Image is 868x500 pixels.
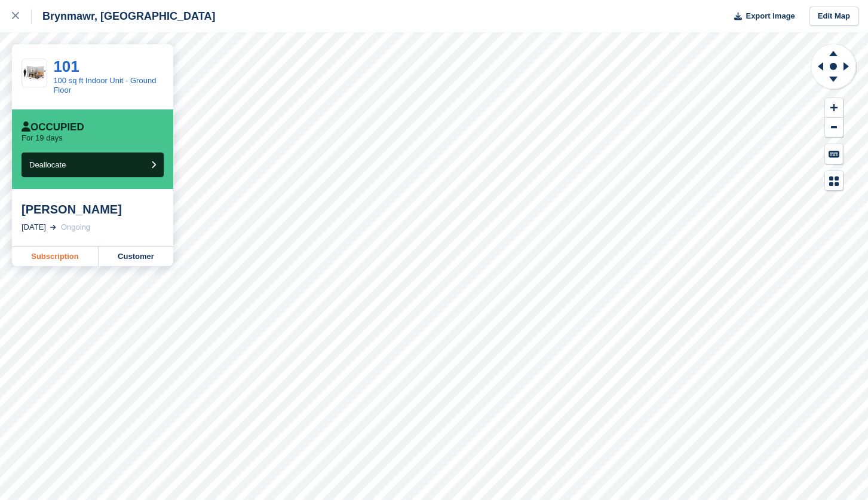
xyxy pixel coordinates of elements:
div: Ongoing [61,221,90,233]
a: Customer [99,247,173,266]
button: Zoom Out [825,118,843,138]
div: [DATE] [22,221,46,233]
div: [PERSON_NAME] [22,202,164,217]
a: 101 [53,57,79,75]
a: Edit Map [809,7,858,26]
button: Deallocate [22,153,164,177]
div: Brynmawr, [GEOGRAPHIC_DATA] [32,9,215,23]
button: Map Legend [825,171,843,191]
div: Occupied [22,121,84,133]
span: Export Image [746,10,795,22]
button: Zoom In [825,98,843,118]
span: Deallocate [29,160,66,169]
button: Export Image [727,7,795,26]
a: Subscription [12,247,99,266]
button: Keyboard Shortcuts [825,144,843,164]
img: arrow-right-light-icn-cde0832a797a2874e46488d9cf13f60e5c3a73dbe684e267c42b8395dfbc2abf.svg [50,225,56,230]
a: 100 sq ft Indoor Unit - Ground Floor [53,76,156,94]
p: For 19 days [22,133,63,143]
img: 100.jpg [22,63,47,82]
